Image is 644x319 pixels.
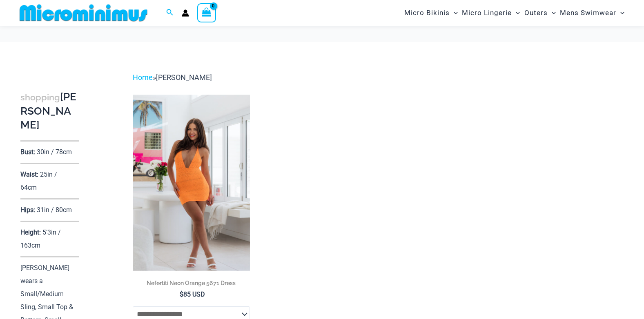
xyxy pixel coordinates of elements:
[401,1,628,24] nav: Site Navigation
[512,2,520,23] span: Menu Toggle
[560,2,616,23] span: Mens Swimwear
[558,2,626,23] a: Mens SwimwearMenu ToggleMenu Toggle
[450,2,458,23] span: Menu Toggle
[616,2,624,23] span: Menu Toggle
[20,228,61,249] p: 5’3in / 163cm
[133,95,250,271] a: Nefertiti Neon Orange 5671 Dress 01Nefertiti Neon Orange 5671 Dress 02Nefertiti Neon Orange 5671 ...
[156,73,212,82] span: [PERSON_NAME]
[462,2,512,23] span: Micro Lingerie
[180,290,183,298] span: $
[182,9,189,17] a: Account icon link
[37,206,72,214] p: 31in / 80cm
[20,171,57,191] p: 25in / 64cm
[20,171,38,178] p: Waist:
[37,148,72,156] p: 30in / 78cm
[197,3,216,22] a: View Shopping Cart, empty
[402,2,460,23] a: Micro BikinisMenu ToggleMenu Toggle
[20,206,35,214] p: Hips:
[133,279,250,287] h2: Nefertiti Neon Orange 5671 Dress
[522,2,558,23] a: OutersMenu ToggleMenu Toggle
[20,228,41,236] p: Height:
[460,2,522,23] a: Micro LingerieMenu ToggleMenu Toggle
[524,2,548,23] span: Outers
[133,95,250,271] img: Nefertiti Neon Orange 5671 Dress 01
[16,4,151,22] img: MM SHOP LOGO FLAT
[133,73,153,82] a: Home
[133,279,250,290] a: Nefertiti Neon Orange 5671 Dress
[133,73,212,82] span: »
[20,90,79,132] h3: [PERSON_NAME]
[166,8,174,18] a: Search icon link
[548,2,556,23] span: Menu Toggle
[20,92,60,102] span: shopping
[20,148,35,156] p: Bust:
[404,2,450,23] span: Micro Bikinis
[180,290,205,298] bdi: 85 USD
